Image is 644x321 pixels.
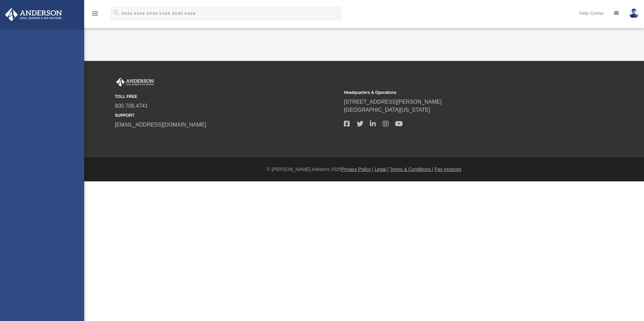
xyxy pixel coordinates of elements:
a: Pay Invoices [434,167,461,172]
img: Anderson Advisors Platinum Portal [3,8,64,21]
a: [EMAIL_ADDRESS][DOMAIN_NAME] [115,122,206,128]
div: © [PERSON_NAME] Advisors 2025 [84,166,644,173]
i: search [112,9,120,16]
i: menu [91,9,99,17]
small: Headquarters & Operations [344,90,568,96]
small: TOLL FREE [115,94,339,100]
a: [GEOGRAPHIC_DATA][US_STATE] [344,107,430,113]
small: SUPPORT [115,112,339,118]
img: Anderson Advisors Platinum Portal [115,78,155,86]
a: Terms & Conditions | [390,167,433,172]
a: Privacy Policy | [342,167,374,172]
img: User Pic [629,8,639,18]
a: [STREET_ADDRESS][PERSON_NAME] [344,99,442,105]
a: 800.706.4741 [115,103,148,109]
a: Legal | [375,167,389,172]
a: menu [91,13,99,17]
